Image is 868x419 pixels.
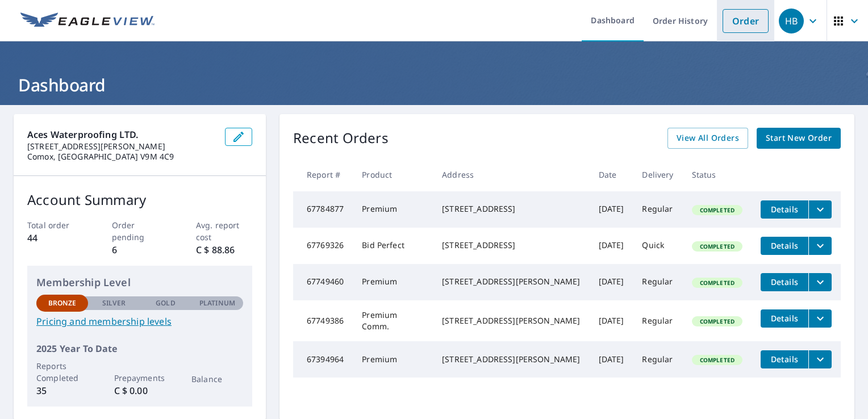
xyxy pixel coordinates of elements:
[293,264,353,300] td: 67749460
[808,273,832,291] button: filesDropdownBtn-67749460
[590,191,633,228] td: [DATE]
[633,264,682,300] td: Regular
[353,191,433,228] td: Premium
[808,309,832,328] button: filesDropdownBtn-67749386
[36,384,88,397] p: 35
[808,350,832,368] button: filesDropdownBtn-67394964
[293,341,353,378] td: 67394964
[27,128,216,141] p: Aces Waterproofing LTD.
[27,219,84,231] p: Total order
[590,158,633,191] th: Date
[693,242,741,250] span: Completed
[767,313,802,324] span: Details
[761,309,808,328] button: detailsBtn-67749386
[36,342,243,355] p: 2025 Year To Date
[693,279,741,287] span: Completed
[353,158,433,191] th: Product
[48,298,77,308] p: Bronze
[27,141,216,152] p: [STREET_ADDRESS][PERSON_NAME]
[767,204,802,215] span: Details
[633,158,682,191] th: Delivery
[633,228,682,264] td: Quick
[761,200,808,219] button: detailsBtn-67784877
[693,317,741,325] span: Completed
[102,298,126,308] p: Silver
[693,206,741,214] span: Completed
[36,275,243,290] p: Membership Level
[779,9,804,33] div: HB
[20,12,155,30] img: EV Logo
[442,240,580,251] div: [STREET_ADDRESS]
[808,200,832,219] button: filesDropdownBtn-67784877
[353,264,433,300] td: Premium
[590,300,633,341] td: [DATE]
[633,300,682,341] td: Regular
[36,315,243,328] a: Pricing and membership levels
[590,228,633,264] td: [DATE]
[590,341,633,378] td: [DATE]
[14,73,854,97] h1: Dashboard
[199,298,235,308] p: Platinum
[114,372,166,384] p: Prepayments
[196,219,252,243] p: Avg. report cost
[633,341,682,378] td: Regular
[353,300,433,341] td: Premium Comm.
[27,231,84,245] p: 44
[677,131,739,145] span: View All Orders
[808,237,832,255] button: filesDropdownBtn-67769326
[761,237,808,255] button: detailsBtn-67769326
[293,300,353,341] td: 67749386
[761,273,808,291] button: detailsBtn-67749460
[27,190,252,210] p: Account Summary
[293,228,353,264] td: 67769326
[767,354,802,364] span: Details
[442,354,580,365] div: [STREET_ADDRESS][PERSON_NAME]
[633,191,682,228] td: Regular
[683,158,752,191] th: Status
[590,264,633,300] td: [DATE]
[156,298,175,308] p: Gold
[27,152,216,162] p: Comox, [GEOGRAPHIC_DATA] V9M 4C9
[433,158,589,191] th: Address
[293,128,389,149] p: Recent Orders
[723,9,769,33] a: Order
[112,243,168,257] p: 6
[196,243,252,257] p: C $ 88.86
[442,315,580,326] div: [STREET_ADDRESS][PERSON_NAME]
[353,228,433,264] td: Bid Perfect
[767,276,802,287] span: Details
[293,158,353,191] th: Report #
[693,356,741,364] span: Completed
[114,384,166,397] p: C $ 0.00
[442,203,580,215] div: [STREET_ADDRESS]
[442,276,580,287] div: [STREET_ADDRESS][PERSON_NAME]
[293,191,353,228] td: 67784877
[761,350,808,368] button: detailsBtn-67394964
[191,373,243,385] p: Balance
[667,128,748,149] a: View All Orders
[112,219,168,243] p: Order pending
[757,128,841,149] a: Start New Order
[36,360,88,384] p: Reports Completed
[767,240,802,251] span: Details
[766,131,832,145] span: Start New Order
[353,341,433,378] td: Premium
